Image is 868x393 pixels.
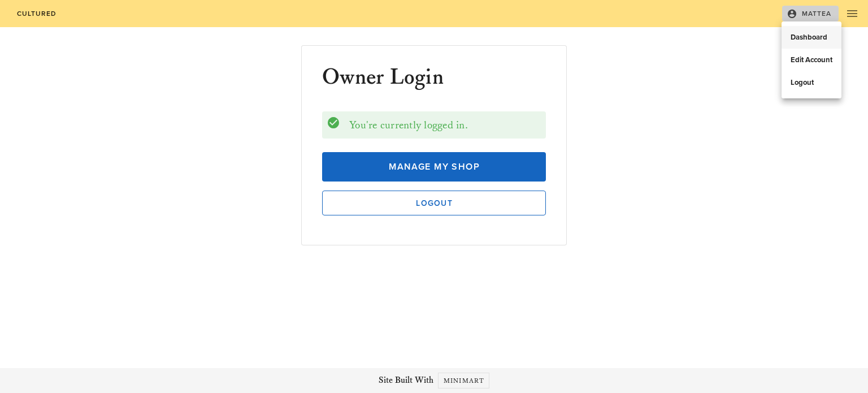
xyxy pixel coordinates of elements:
[791,78,832,87] div: Logout
[322,191,546,215] button: Logout
[349,116,541,134] div: You're currently logged in.
[791,55,832,64] div: Edit Account
[9,6,64,21] a: Cultured
[791,33,832,42] div: Dashboard
[322,66,444,89] h1: Owner Login
[438,373,489,388] a: Minimart
[379,374,433,387] span: Site Built With
[335,161,533,172] span: Manage My Shop
[322,152,546,182] a: Manage My Shop
[782,6,839,21] button: Mattea
[334,198,535,208] span: Logout
[443,377,484,385] span: Minimart
[789,8,832,19] span: Mattea
[16,10,57,18] span: Cultured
